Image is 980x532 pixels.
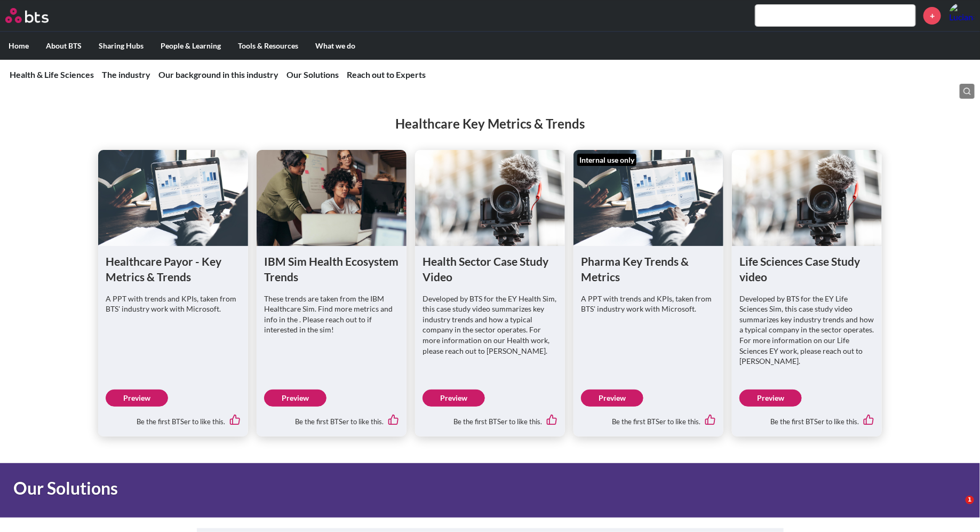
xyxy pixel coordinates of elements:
[944,496,969,521] iframe: Intercom live chat
[264,390,326,407] a: Preview
[264,293,399,335] p: These trends are taken from the IBM Healthcare Sim. Find more metrics and info in the . Please re...
[966,496,974,504] span: 1
[37,32,90,60] label: About BTS
[158,69,278,80] a: Our background in this industry
[106,390,168,407] a: Preview
[102,69,150,80] a: The industry
[152,32,229,60] label: People & Learning
[5,8,49,23] img: BTS Logo
[577,154,636,166] div: Internal use only
[739,407,874,429] div: Be the first BTSer to like this.
[13,477,681,501] h1: Our Solutions
[581,293,716,314] p: A PPT with trends and KPIs, taken from BTS' industry work with Microsoft.
[423,407,557,429] div: Be the first BTSer to like this.
[949,3,975,28] img: Luciana de Camargo Pereira
[264,407,399,429] div: Be the first BTSer to like this.
[581,407,716,429] div: Be the first BTSer to like this.
[10,69,94,80] a: Health & Life Sciences
[347,69,426,80] a: Reach out to Experts
[5,8,68,23] a: Go home
[423,390,485,407] a: Preview
[307,32,364,60] label: What we do
[229,32,307,60] label: Tools & Resources
[423,293,557,356] p: Developed by BTS for the EY Health Sim, this case study video summarizes key industry trends and ...
[949,3,975,28] a: Profile
[106,253,241,285] h1: Healthcare Payor - Key Metrics & Trends
[90,32,152,60] label: Sharing Hubs
[739,293,874,367] p: Developed by BTS for the EY Life Sciences Sim, this case study video summarizes key industry tren...
[739,390,802,407] a: Preview
[423,253,557,285] h1: Health Sector Case Study Video
[581,390,643,407] a: Preview
[106,293,241,314] p: A PPT with trends and KPIs, taken from BTS' industry work with Microsoft.
[106,407,241,429] div: Be the first BTSer to like this.
[286,69,339,80] a: Our Solutions
[264,253,399,285] h1: IBM Sim Health Ecosystem Trends
[739,253,874,285] h1: Life Sciences Case Study video
[923,7,941,25] a: +
[581,253,716,285] h1: Pharma Key Trends & Metrics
